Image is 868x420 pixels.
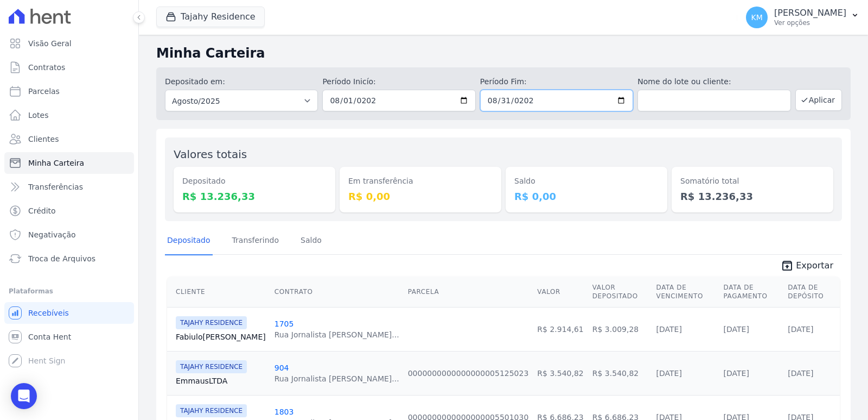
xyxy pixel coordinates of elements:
[28,331,71,342] span: Conta Hent
[176,316,247,329] span: TAJAHY RESIDENCE
[781,259,794,272] i: unarchive
[480,76,633,87] label: Período Fim:
[408,369,529,378] a: 0000000000000000005125023
[4,326,134,348] a: Conta Hent
[774,8,846,18] p: [PERSON_NAME]
[182,189,327,204] dd: R$ 13.236,33
[588,351,652,395] td: R$ 3.540,82
[4,152,134,174] a: Minha Carteira
[298,227,324,255] a: Saldo
[588,307,652,351] td: R$ 3.009,28
[348,175,493,187] dt: Em transferência
[751,14,762,21] span: KM
[788,369,813,378] a: [DATE]
[652,277,719,308] th: Data de Vencimento
[772,259,842,274] a: unarchive Exportar
[28,62,65,73] span: Contratos
[174,148,247,161] label: Valores totais
[719,277,784,308] th: Data de Pagamento
[28,38,72,49] span: Visão Geral
[28,205,56,216] span: Crédito
[4,33,134,54] a: Visão Geral
[275,408,294,416] a: 1803
[165,77,225,86] label: Depositado em:
[28,86,60,97] span: Parcelas
[4,176,134,198] a: Transferências
[176,375,266,386] a: EmmausLTDA
[4,224,134,246] a: Negativação
[348,189,493,204] dd: R$ 0,00
[176,404,247,417] span: TAJAHY RESIDENCE
[588,277,652,308] th: Valor Depositado
[737,2,868,33] button: KM [PERSON_NAME] Ver opções
[156,7,265,27] button: Tajahy Residence
[275,319,294,328] a: 1705
[533,277,588,308] th: Valor
[774,18,846,27] p: Ver opções
[796,259,833,272] span: Exportar
[783,277,840,308] th: Data de Depósito
[28,110,49,121] span: Lotes
[182,175,327,187] dt: Depositado
[514,189,659,204] dd: R$ 0,00
[270,277,404,308] th: Contrato
[724,325,749,334] a: [DATE]
[28,134,59,145] span: Clientes
[28,181,83,192] span: Transferências
[176,360,247,373] span: TAJAHY RESIDENCE
[533,307,588,351] td: R$ 2.914,61
[176,331,266,342] a: Fabiulo[PERSON_NAME]
[4,128,134,150] a: Clientes
[167,277,270,308] th: Cliente
[404,277,533,308] th: Parcela
[4,104,134,126] a: Lotes
[275,363,289,372] a: 904
[656,369,682,378] a: [DATE]
[788,325,813,334] a: [DATE]
[28,229,76,240] span: Negativação
[28,158,84,168] span: Minha Carteira
[28,253,95,264] span: Troca de Arquivos
[795,89,842,111] button: Aplicar
[656,325,682,334] a: [DATE]
[533,351,588,395] td: R$ 3.540,82
[230,227,282,255] a: Transferindo
[165,227,213,255] a: Depositado
[4,200,134,222] a: Crédito
[9,285,130,298] div: Plataformas
[11,383,37,409] div: Open Intercom Messenger
[4,57,134,78] a: Contratos
[680,189,825,204] dd: R$ 13.236,33
[637,76,790,87] label: Nome do lote ou cliente:
[4,302,134,324] a: Recebíveis
[275,329,399,340] div: Rua Jornalista [PERSON_NAME]...
[156,43,851,63] h2: Minha Carteira
[724,369,749,378] a: [DATE]
[275,373,399,384] div: Rua Jornalista [PERSON_NAME]...
[4,248,134,269] a: Troca de Arquivos
[680,175,825,187] dt: Somatório total
[322,76,475,87] label: Período Inicío:
[4,80,134,102] a: Parcelas
[28,308,69,318] span: Recebíveis
[514,175,659,187] dt: Saldo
